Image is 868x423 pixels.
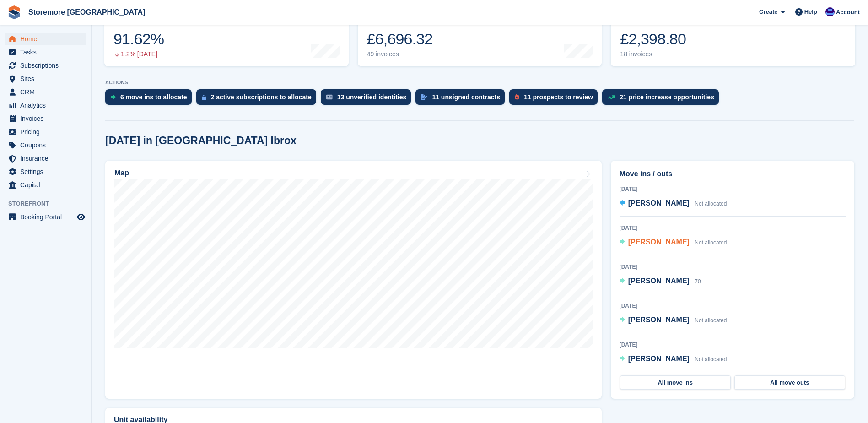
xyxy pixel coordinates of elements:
[113,50,164,58] div: 1.2% [DATE]
[620,276,701,287] a: [PERSON_NAME] 70
[20,59,75,72] span: Subscriptions
[321,89,416,109] a: 13 unverified identities
[202,94,206,100] img: active_subscription_to_allocate_icon-d502201f5373d7db506a760aba3b589e785aa758c864c3986d89f69b8ff3...
[620,93,714,101] div: 21 price increase opportunities
[421,94,427,100] img: contract_signature_icon-13c848040528278c33f63329250d36e43548de30e8caae1d1a13099fd9432cc5.svg
[628,316,690,324] span: [PERSON_NAME]
[5,152,86,165] a: menu
[104,8,349,66] a: Occupancy 91.62% 1.2% [DATE]
[337,93,407,101] div: 13 unverified identities
[759,7,777,16] span: Create
[620,168,846,179] h2: Move ins / outs
[620,30,686,49] div: £2,398.80
[20,86,75,98] span: CRM
[695,201,727,207] span: Not allocated
[611,8,855,66] a: Awaiting payment £2,398.80 18 invoices
[695,356,727,363] span: Not allocated
[5,211,86,223] a: menu
[25,5,149,20] a: Storemore [GEOGRAPHIC_DATA]
[211,93,312,101] div: 2 active subscriptions to allocate
[620,224,846,232] div: [DATE]
[20,211,75,223] span: Booking Portal
[5,99,86,112] a: menu
[20,179,75,191] span: Capital
[825,7,835,16] img: Angela
[734,375,845,390] a: All move outs
[120,93,187,101] div: 6 move ins to allocate
[5,72,86,85] a: menu
[620,353,727,365] a: [PERSON_NAME] Not allocated
[5,125,86,138] a: menu
[695,317,727,324] span: Not allocated
[628,238,690,246] span: [PERSON_NAME]
[105,89,196,109] a: 6 move ins to allocate
[628,355,690,363] span: [PERSON_NAME]
[620,302,846,310] div: [DATE]
[602,89,723,109] a: 21 price increase opportunities
[20,125,75,138] span: Pricing
[695,239,727,246] span: Not allocated
[509,89,602,109] a: 11 prospects to review
[628,199,690,207] span: [PERSON_NAME]
[5,165,86,178] a: menu
[620,50,686,58] div: 18 invoices
[367,50,435,58] div: 49 invoices
[515,94,519,100] img: prospect-51fa495bee0391a8d652442698ab0144808aea92771e9ea1ae160a38d050c398.svg
[695,278,701,285] span: 70
[8,199,91,208] span: Storefront
[20,112,75,125] span: Invoices
[620,341,846,349] div: [DATE]
[20,139,75,152] span: Coupons
[620,198,727,210] a: [PERSON_NAME] Not allocated
[804,7,817,16] span: Help
[196,89,321,109] a: 2 active subscriptions to allocate
[620,263,846,271] div: [DATE]
[5,112,86,125] a: menu
[367,30,435,49] div: £6,696.32
[5,46,86,59] a: menu
[620,185,846,193] div: [DATE]
[5,33,86,45] a: menu
[836,8,860,17] span: Account
[415,89,509,109] a: 11 unsigned contracts
[620,315,727,326] a: [PERSON_NAME] Not allocated
[20,165,75,178] span: Settings
[620,375,731,390] a: All move ins
[326,94,333,100] img: verify_identity-adf6edd0f0f0b5bbfe63781bf79b02c33cf7c696d77639b501bdc392416b5a36.svg
[105,135,297,147] h2: [DATE] in [GEOGRAPHIC_DATA] Ibrox
[113,30,164,49] div: 91.62%
[111,94,116,100] img: move_ins_to_allocate_icon-fdf77a2bb77ea45bf5b3d319d69a93e2d87916cf1d5bf7949dd705db3b84f3ca.svg
[608,95,615,99] img: price_increase_opportunities-93ffe204e8149a01c8c9dc8f82e8f89637d9d84a8eef4429ea346261dce0b2c0.svg
[5,139,86,152] a: menu
[358,8,602,66] a: Month-to-date sales £6,696.32 49 invoices
[105,161,602,399] a: Map
[5,59,86,72] a: menu
[20,46,75,59] span: Tasks
[105,80,854,86] p: ACTIONS
[524,93,593,101] div: 11 prospects to review
[5,86,86,98] a: menu
[20,99,75,112] span: Analytics
[620,237,727,249] a: [PERSON_NAME] Not allocated
[5,179,86,191] a: menu
[628,277,690,285] span: [PERSON_NAME]
[20,72,75,85] span: Sites
[20,33,75,45] span: Home
[114,169,129,177] h2: Map
[7,5,21,19] img: stora-icon-8386f47178a22dfd0bd8f6a31ec36ba5ce8667c1dd55bd0f319d3a0aa187defe.svg
[20,152,75,165] span: Insurance
[432,93,500,101] div: 11 unsigned contracts
[75,211,86,222] a: Preview store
